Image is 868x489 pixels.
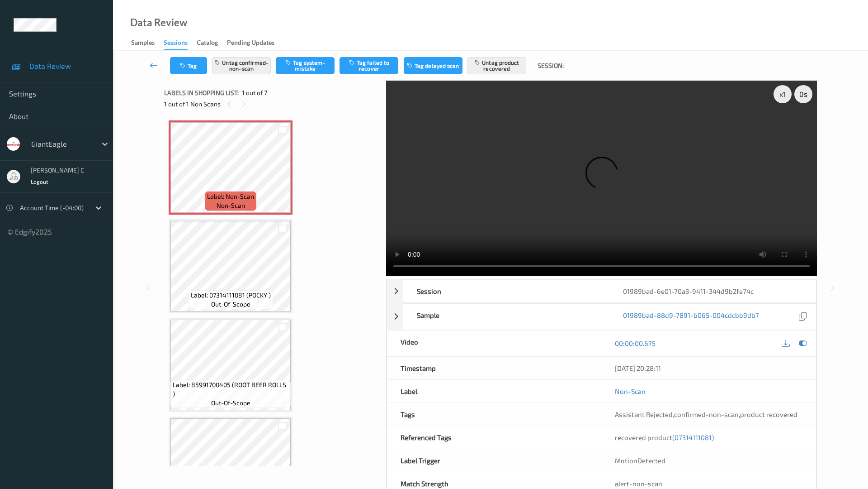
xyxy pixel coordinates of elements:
[387,449,602,472] div: Label Trigger
[615,387,646,396] a: Non-Scan
[164,38,188,50] div: Sessions
[212,57,271,74] button: Untag confirmed-non-scan
[197,38,218,49] div: Catalog
[609,280,816,302] div: 01989bad-6e01-70a3-9411-344d9b2fe74c
[242,88,267,97] span: 1 out of 7
[211,300,250,309] span: out-of-scope
[674,410,739,418] span: confirmed-non-scan
[227,38,274,49] div: Pending Updates
[276,57,335,74] button: Tag system-mistake
[227,37,283,49] a: Pending Updates
[404,57,462,74] button: Tag delayed scan
[615,410,797,418] span: , ,
[191,291,271,300] span: Label: 07314111081 (POCKY )
[538,61,564,70] span: Session:
[217,201,245,210] span: non-scan
[387,380,602,403] div: Label
[173,380,288,398] span: Label: 85991700405 (ROOT BEER ROLLS )
[387,426,602,449] div: Referenced Tags
[615,433,714,441] span: recovered product
[403,280,610,302] div: Session
[740,410,797,418] span: product recovered
[615,410,673,418] span: Assistant Rejected
[164,37,197,50] a: Sessions
[615,339,656,348] a: 00:00:00.675
[387,331,602,356] div: Video
[672,433,714,441] span: (07314111081)
[170,57,207,74] button: Tag
[340,57,398,74] button: Tag failed to recover
[164,98,380,110] div: 1 out of 1 Non Scans
[211,398,250,407] span: out-of-scope
[164,88,239,97] span: Labels in shopping list:
[197,37,227,49] a: Catalog
[131,37,164,49] a: Samples
[623,311,759,323] a: 01989bad-88d9-7891-b065-004cdcbb9db7
[387,303,816,330] div: Sample01989bad-88d9-7891-b065-004cdcbb9db7
[774,85,792,103] div: x 1
[130,18,187,27] div: Data Review
[131,38,155,49] div: Samples
[601,449,816,472] div: MotionDetected
[467,57,526,74] button: Untag product recovered
[403,304,610,330] div: Sample
[387,279,816,303] div: Session01989bad-6e01-70a3-9411-344d9b2fe74c
[387,357,602,379] div: Timestamp
[387,403,602,426] div: Tags
[615,479,802,488] div: alert-non-scan
[615,364,802,373] div: [DATE] 20:28:11
[794,85,812,103] div: 0 s
[207,192,254,201] span: Label: Non-Scan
